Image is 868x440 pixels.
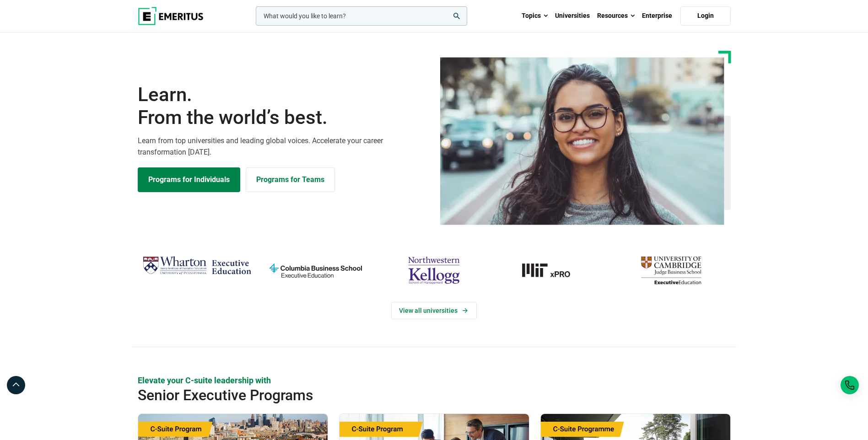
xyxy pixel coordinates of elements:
[379,252,489,288] img: northwestern-kellogg
[498,252,607,288] a: MIT-xPRO
[246,167,335,192] a: Explore for Business
[142,252,252,279] img: Wharton Executive Education
[138,135,429,158] p: Learn from top universities and leading global voices. Accelerate your career transformation [DATE].
[138,83,429,129] h1: Learn.
[680,6,731,26] a: Login
[256,6,467,26] input: woocommerce-product-search-field-0
[261,252,370,288] img: columbia-business-school
[616,252,726,288] img: cambridge-judge-business-school
[138,375,731,386] p: Elevate your C-suite leadership with
[498,252,607,288] img: MIT xPRO
[138,386,671,404] h2: Senior Executive Programs
[391,302,477,319] a: View Universities
[138,106,429,129] span: From the world’s best.
[138,167,240,192] a: Explore Programs
[440,57,724,225] img: Learn from the world's best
